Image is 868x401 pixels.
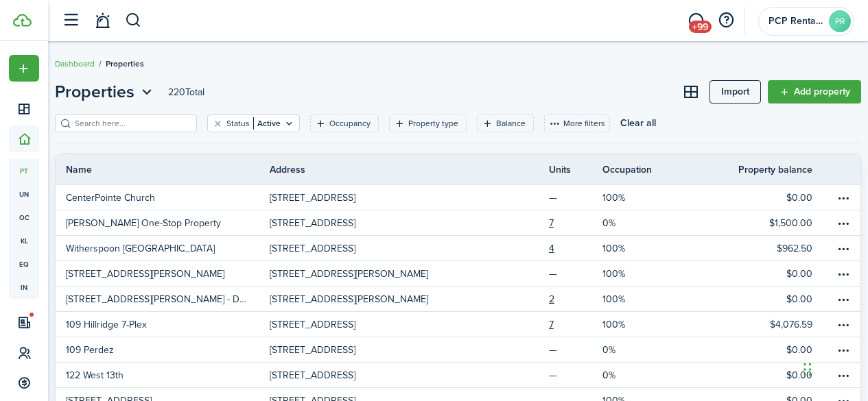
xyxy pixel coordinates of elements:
a: CenterPointe Church [56,185,270,210]
a: $962.50 [672,236,833,260]
p: CenterPointe Church [66,191,155,205]
header-page-total: 220 Total [168,85,204,99]
a: 0% [602,337,672,362]
a: 109 Perdez [56,337,270,362]
filter-tag-label: Property type [408,117,458,130]
a: Open menu [833,185,860,210]
span: PCP Rental Division [769,16,823,26]
button: Open menu [833,289,854,309]
button: Open menu [9,55,39,82]
p: 100% [602,317,625,332]
span: Properties [55,80,134,104]
a: $0.00 [672,337,833,362]
button: Open menu [833,314,854,335]
th: Property balance [738,162,833,177]
p: 100% [602,267,625,281]
a: Import [709,80,761,104]
p: [STREET_ADDRESS][PERSON_NAME] [270,292,428,306]
p: [STREET_ADDRESS][PERSON_NAME] - Duplex [66,292,249,306]
a: [STREET_ADDRESS][PERSON_NAME] - Duplex [56,287,270,311]
a: — [549,261,602,286]
a: [STREET_ADDRESS] [270,236,484,260]
p: 109 Perdez [66,343,114,357]
p: [STREET_ADDRESS] [270,343,355,357]
filter-tag-label: Status [226,117,250,130]
button: Clear all [620,114,656,132]
filter-tag-value: Active [253,117,281,130]
span: eq [9,252,39,276]
button: Open menu [833,263,854,284]
p: 100% [602,241,625,256]
a: 0% [602,210,672,235]
a: Notifications [89,3,115,38]
button: Open menu [833,238,854,258]
filter-tag: Open filter [477,114,534,132]
a: 100% [602,287,672,311]
p: [STREET_ADDRESS] [270,317,355,332]
a: Messaging [683,3,709,38]
a: 100% [602,236,672,260]
a: [STREET_ADDRESS][PERSON_NAME] [56,261,270,286]
a: kl [9,229,39,252]
span: un [9,182,39,206]
a: $0.00 [672,185,833,210]
a: oc [9,206,39,229]
th: Name [56,162,270,177]
p: [STREET_ADDRESS][PERSON_NAME] [66,267,224,281]
a: — [549,185,602,210]
a: [STREET_ADDRESS][PERSON_NAME] [270,287,484,311]
a: 100% [602,261,672,286]
p: Witherspoon [GEOGRAPHIC_DATA] [66,241,215,256]
p: [STREET_ADDRESS] [270,191,355,205]
avatar-text: PR [829,10,851,32]
filter-tag: Open filter [207,114,300,132]
p: [STREET_ADDRESS][PERSON_NAME] [270,267,428,281]
button: Open resource center [714,9,738,32]
th: Occupation [602,162,672,177]
a: $1,500.00 [672,210,833,235]
a: 0% [602,363,672,387]
span: +99 [689,21,712,33]
a: Open menu [833,312,860,337]
a: Dashboard [55,58,95,70]
a: [STREET_ADDRESS][PERSON_NAME] [270,261,484,286]
p: [PERSON_NAME] One-Stop Property [66,216,221,230]
a: [PERSON_NAME] One-Stop Property [56,210,270,235]
p: [STREET_ADDRESS] [270,241,355,256]
a: $4,076.59 [672,312,833,337]
a: 100% [602,185,672,210]
a: 2 [549,287,602,311]
button: Open menu [55,80,156,104]
a: pt [9,159,39,182]
a: 4 [549,236,602,260]
a: 7 [549,312,602,337]
p: [STREET_ADDRESS] [270,368,355,382]
span: in [9,276,39,299]
a: — [549,363,602,387]
button: Clear filter [212,118,224,129]
a: Open menu [833,261,860,286]
span: Properties [106,58,144,70]
a: Open menu [833,210,860,235]
a: Open menu [833,287,860,311]
filter-tag: Open filter [389,114,467,132]
a: 100% [602,312,672,337]
div: Chat Widget [799,335,868,401]
a: 7 [549,210,602,235]
div: Drag [804,349,812,390]
a: Witherspoon [GEOGRAPHIC_DATA] [56,236,270,260]
a: [STREET_ADDRESS] [270,185,484,210]
a: [STREET_ADDRESS] [270,312,484,337]
a: $0.00 [672,287,833,311]
a: 122 West 13th [56,363,270,387]
a: Add property [768,80,861,104]
p: 109 Hillridge 7-Plex [66,317,147,332]
a: 109 Hillridge 7-Plex [56,312,270,337]
a: [STREET_ADDRESS] [270,210,484,235]
p: 100% [602,292,625,306]
portfolio-header-page-nav: Properties [55,80,156,104]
